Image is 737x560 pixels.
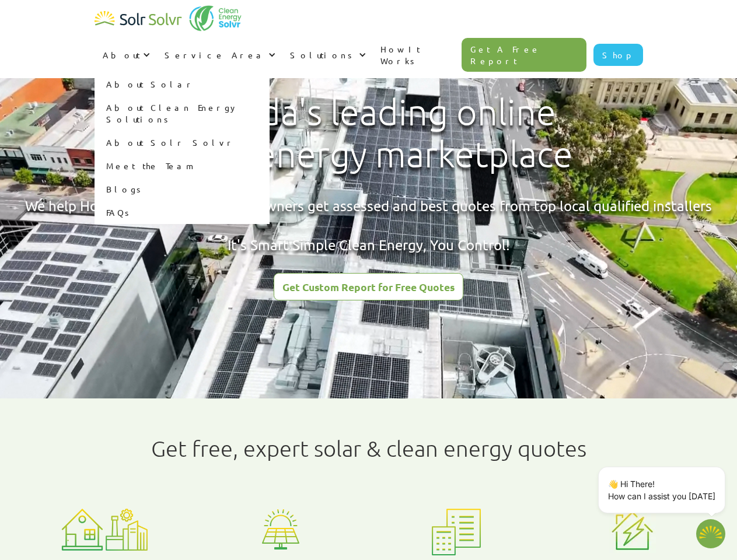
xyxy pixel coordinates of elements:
a: How It Works [372,32,462,78]
div: About [103,49,140,61]
h1: Canada's leading online clean energy marketplace [154,92,583,176]
div: Solutions [290,49,356,61]
div: Solutions [282,37,372,72]
div: Service Area [165,49,266,61]
button: Open chatbot widget [696,519,725,548]
h1: Get free, expert solar & clean energy quotes [151,436,586,461]
a: Shop [593,44,643,66]
a: Blogs [95,177,270,201]
div: Get Custom Report for Free Quotes [282,282,455,292]
img: 1702586718.png [696,519,725,548]
div: Service Area [156,37,282,72]
a: Get A Free Report [462,38,586,72]
a: FAQs [95,201,270,224]
a: About Solr Solvr [95,131,270,154]
nav: About [95,72,270,224]
div: We help Homeowners and Business Owners get assessed and best quotes from top local qualified inst... [25,196,712,255]
a: About Solar [95,72,270,96]
a: About Clean Energy Solutions [95,96,270,131]
a: Get Custom Report for Free Quotes [274,273,463,300]
div: About [95,37,156,72]
p: 👋 Hi There! How can I assist you [DATE] [608,478,715,502]
a: Meet the Team [95,154,270,177]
